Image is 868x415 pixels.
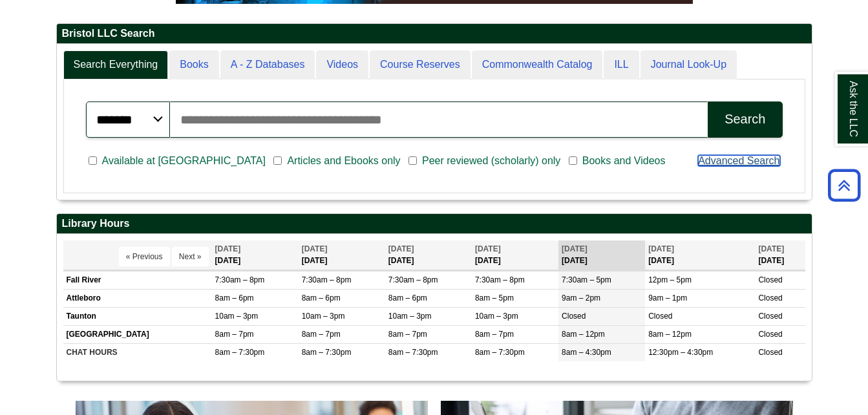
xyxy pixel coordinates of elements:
span: Closed [758,293,782,303]
span: 8am – 7pm [215,330,254,339]
a: ILL [604,50,639,80]
span: 7:30am – 8pm [388,275,438,284]
span: Closed [758,312,782,321]
td: Taunton [63,308,212,326]
span: 8am – 7:30pm [302,348,352,357]
th: [DATE] [212,240,299,270]
span: [DATE] [562,244,587,253]
input: Books and Videos [569,155,577,167]
span: 12pm – 5pm [648,275,692,284]
span: 9am – 1pm [648,293,687,303]
th: [DATE] [385,240,472,270]
span: 8am – 7pm [475,330,514,339]
a: Search Everything [63,50,169,80]
td: Fall River [63,271,212,289]
td: CHAT HOURS [63,344,212,362]
span: 8am – 12pm [562,330,605,339]
span: 9am – 2pm [562,293,600,303]
span: [DATE] [475,244,501,253]
input: Articles and Ebooks only [273,155,282,167]
input: Available at [GEOGRAPHIC_DATA] [89,155,97,167]
th: [DATE] [645,240,755,270]
span: 8am – 12pm [648,330,692,339]
span: 8am – 5pm [475,293,514,303]
h2: Library Hours [57,214,812,234]
span: Articles and Ebooks only [282,153,405,169]
th: [DATE] [472,240,558,270]
span: 8am – 7pm [302,330,341,339]
button: Next » [172,247,209,266]
span: 8am – 7:30pm [215,348,265,357]
span: 8am – 7pm [388,330,427,339]
span: 8am – 6pm [215,293,254,303]
span: 12:30pm – 4:30pm [648,348,713,357]
span: Closed [758,330,782,339]
th: [DATE] [558,240,645,270]
a: Back to Top [823,176,865,194]
span: 10am – 3pm [475,312,518,321]
span: 8am – 6pm [388,293,427,303]
a: A - Z Databases [220,50,315,80]
span: [DATE] [388,244,414,253]
span: [DATE] [215,244,241,253]
span: 7:30am – 8pm [475,275,525,284]
span: 8am – 6pm [302,293,341,303]
span: Peer reviewed (scholarly) only [417,153,566,169]
span: [DATE] [302,244,328,253]
td: [GEOGRAPHIC_DATA] [63,326,212,344]
th: [DATE] [299,240,385,270]
span: 8am – 7:30pm [475,348,525,357]
a: Advanced Search [698,155,779,166]
span: 7:30am – 5pm [562,275,611,284]
a: Commonwealth Catalog [472,50,603,80]
span: 8am – 7:30pm [388,348,438,357]
a: Course Reserves [370,50,471,80]
button: « Previous [119,247,170,266]
a: Books [169,50,218,80]
h2: Bristol LLC Search [57,24,812,44]
span: 10am – 3pm [302,312,345,321]
span: Closed [758,275,782,284]
span: 8am – 4:30pm [562,348,611,357]
span: Available at [GEOGRAPHIC_DATA] [97,153,271,169]
th: [DATE] [755,240,805,270]
span: 10am – 3pm [215,312,259,321]
td: Attleboro [63,289,212,307]
div: Search [725,112,765,127]
input: Peer reviewed (scholarly) only [408,155,417,167]
span: Closed [562,312,586,321]
span: 7:30am – 8pm [215,275,265,284]
a: Journal Look-Up [640,50,737,80]
span: Closed [648,312,672,321]
span: Closed [758,348,782,357]
span: 7:30am – 8pm [302,275,352,284]
span: Books and Videos [577,153,671,169]
button: Search [708,101,782,138]
span: [DATE] [758,244,784,253]
a: Videos [316,50,368,80]
span: 10am – 3pm [388,312,432,321]
span: [DATE] [648,244,674,253]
